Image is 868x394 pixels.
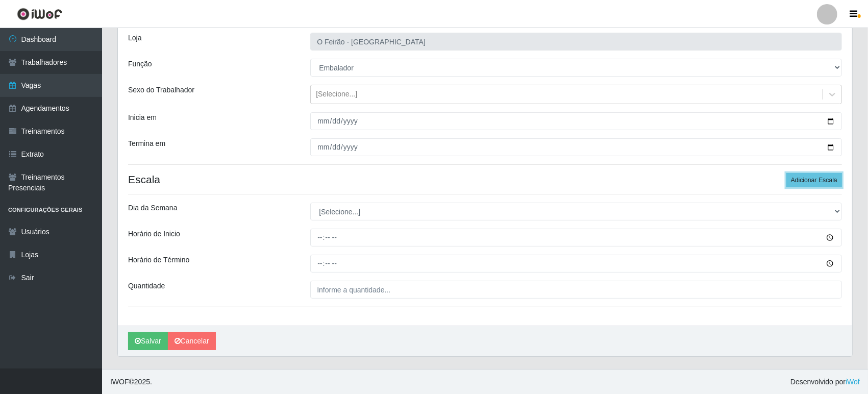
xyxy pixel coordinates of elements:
label: Termina em [128,138,165,149]
input: Informe a quantidade... [310,281,842,299]
input: 00/00/0000 [310,112,842,130]
button: Adicionar Escala [786,173,842,187]
span: IWOF [110,378,129,386]
button: Salvar [128,332,168,350]
label: Função [128,59,152,69]
input: 00/00/0000 [310,138,842,156]
label: Loja [128,33,141,43]
label: Horário de Inicio [128,229,180,239]
a: Cancelar [168,332,216,350]
span: © 2025 . [110,377,152,387]
label: Sexo do Trabalhador [128,85,194,95]
label: Quantidade [128,281,165,291]
img: CoreUI Logo [17,8,62,20]
label: Horário de Término [128,255,189,265]
div: [Selecione...] [316,89,357,100]
a: iWof [846,378,860,386]
span: Desenvolvido por [790,377,860,387]
label: Inicia em [128,112,157,123]
input: 00:00 [310,255,842,273]
label: Dia da Semana [128,203,178,213]
input: 00:00 [310,229,842,247]
h4: Escala [128,173,842,186]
